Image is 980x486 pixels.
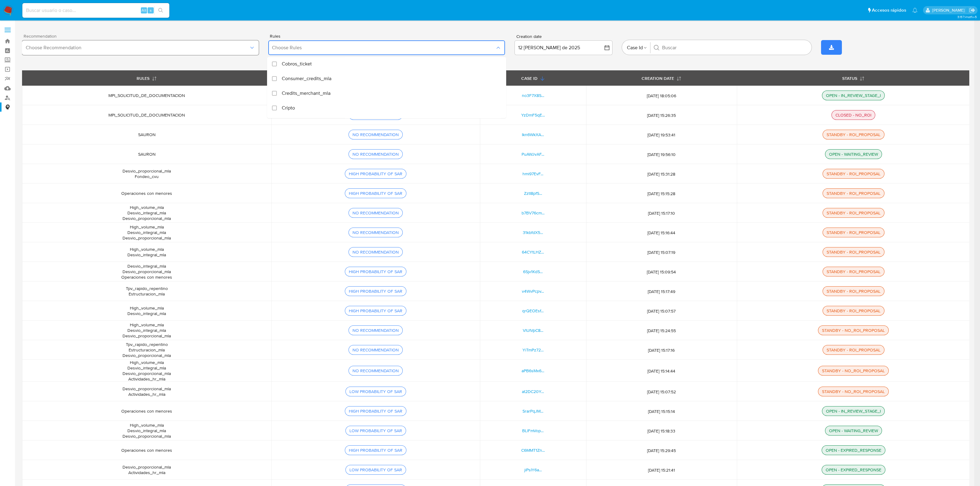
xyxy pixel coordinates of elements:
[514,71,552,85] button: CASE ID
[662,45,807,51] input: Buscar
[654,45,660,51] button: Buscar
[521,112,545,118] a: YzDmF5qE...
[135,173,159,180] span: Fondeo_cvu
[24,34,260,38] span: Recommendation
[123,269,171,275] span: Desvio_proporcional_mla
[522,408,543,414] a: SrarPqJM...
[123,333,171,339] span: Desvio_proporcional_mla
[121,408,172,414] span: Operaciones con menores
[346,447,405,453] div: HIGH PROBABILITY OF SAR
[346,408,405,414] div: HIGH PROBABILITY OF SAR
[824,249,883,255] div: STANDBY - ROI_PROPOSAL
[130,322,164,328] span: High_volume_mla
[835,71,872,85] button: STATUS
[824,171,883,176] div: STANDBY - ROI_PROPOSAL
[523,327,543,333] a: VlUIVpC8...
[833,112,874,118] div: CLOSED - NO_ROI
[594,132,729,138] span: [DATE] 19:53:41
[594,308,729,314] span: [DATE] 15:07:57
[282,90,330,96] span: Credits_merchant_mla
[130,422,164,428] span: High_volume_mla
[969,7,975,13] a: Salir
[128,376,165,382] span: Actividades_hr_mla
[912,8,918,13] a: Notificaciones
[130,246,164,252] span: High_volume_mla
[350,328,401,333] div: NO RECOMMENDATION
[123,433,171,439] span: Desvio_proporcional_mla
[123,464,171,470] span: Desvio_proporcional_mla
[346,288,405,294] div: HIGH PROBABILITY OF SAR
[121,190,172,196] span: Operaciones con menores
[123,352,171,358] span: Desvio_proporcional_mla
[350,210,401,216] div: NO RECOMMENDATION
[522,249,544,255] a: 64CYtLHZ...
[121,447,172,453] span: Operaciones con menores
[594,152,729,157] span: [DATE] 19:56:10
[127,210,166,216] span: Desvio_integral_mla
[824,210,883,216] div: STANDBY - ROI_PROPOSAL
[594,191,729,196] span: [DATE] 15:15:28
[594,328,729,333] span: [DATE] 15:24:55
[594,368,729,374] span: [DATE] 15:14:44
[524,190,542,196] a: ZztI8pfS...
[824,288,883,294] div: STANDBY - ROI_PROPOSAL
[270,34,507,38] span: Rules
[823,467,884,473] div: OPEN - EXPIRED_RESPONSE
[594,113,729,118] span: [DATE] 15:26:35
[127,327,166,333] span: Desvio_integral_mla
[127,252,166,258] span: Desvio_integral_mla
[634,71,689,85] button: CREATION DATE
[824,269,883,274] div: STANDBY - ROI_PROPOSAL
[129,291,165,297] span: Estructuracion_mla
[126,341,168,347] span: Tpv_rapido_repentino
[594,250,729,255] span: [DATE] 15:07:19
[127,263,166,269] span: Desvio_integral_mla
[522,132,544,138] a: Ikn6WkXA...
[594,230,729,236] span: [DATE] 15:16:44
[123,215,171,221] span: Desvio_proporcional_mla
[627,37,647,58] button: Case Id
[123,386,171,392] span: Desvio_proporcional_mla
[824,347,883,353] div: STANDBY - ROI_PROPOSAL
[627,41,643,54] span: Case Id
[827,151,880,157] div: OPEN - WAITING_REVIEW
[523,269,543,275] a: 6Sjv1KdS...
[347,389,405,394] div: LOW PROBABILITY OF SAR
[594,93,729,98] span: [DATE] 18:05:06
[594,448,729,453] span: [DATE] 15:29:45
[108,112,185,118] span: MPI_SOLICITUD_DE_DOCUMENTACION
[347,467,405,473] div: LOW PROBABILITY OF SAR
[522,368,544,374] a: aPB6sMx6...
[123,168,171,174] span: Desvio_proporcional_mla
[514,40,612,55] button: 12 [PERSON_NAME] de 2025
[350,368,401,373] div: NO RECOMMENDATION
[524,467,542,473] a: jiPsIY6a...
[594,347,729,353] span: [DATE] 15:17:16
[123,235,171,241] span: Desvio_proporcional_mla
[22,6,169,14] input: Buscar usuario o caso...
[127,229,166,236] span: Desvio_integral_mla
[282,76,331,82] span: Consumer_credits_mla
[594,428,729,434] span: [DATE] 15:18:33
[521,447,545,453] a: C6MMT1Zn...
[522,151,544,157] a: PuAWJvAF...
[130,204,164,210] span: High_volume_mla
[26,45,249,51] span: Choose Recommendation
[824,191,883,196] div: STANDBY - ROI_PROPOSAL
[824,308,883,313] div: STANDBY - ROI_PROPOSAL
[130,359,164,365] span: High_volume_mla
[350,249,401,255] div: NO RECOMMENDATION
[932,7,967,13] p: camilafernanda.paredessaldano@mercadolibre.cl
[594,210,729,216] span: [DATE] 15:17:10
[824,93,883,98] div: OPEN - IN_REVIEW_STAGE_I
[138,132,156,138] span: SAURON
[130,224,164,230] span: High_volume_mla
[350,347,401,353] div: NO RECOMMENDATION
[594,409,729,414] span: [DATE] 15:15:14
[824,230,883,235] div: STANDBY - ROI_PROPOSAL
[127,365,166,371] span: Desvio_integral_mla
[138,151,156,157] span: SAURON
[126,285,168,291] span: Tpv_rapido_repentino
[522,388,544,395] a: at2DC20Y...
[108,92,185,98] span: MPI_SOLICITUD_DE_DOCUMENTACION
